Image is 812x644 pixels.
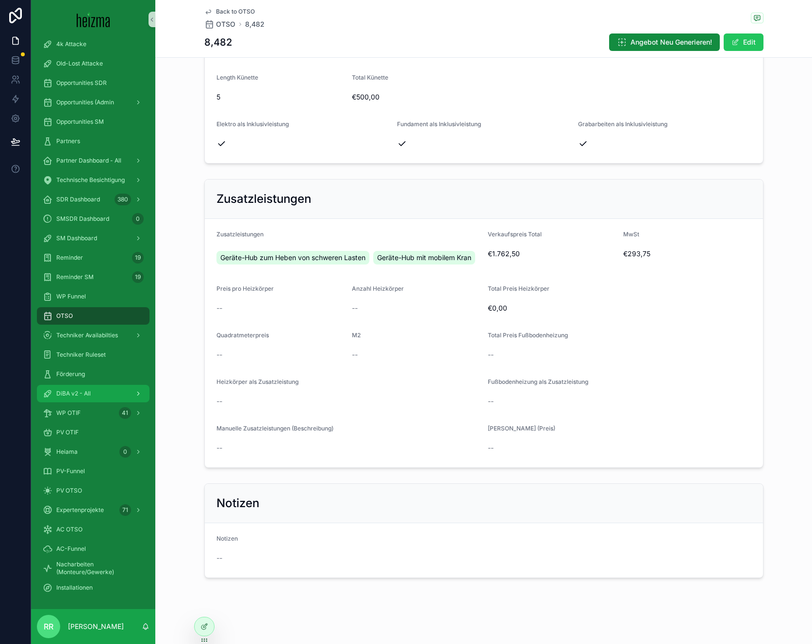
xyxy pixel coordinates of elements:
[216,285,274,292] span: Preis pro Heizkörper
[204,8,255,16] a: Back to OTSO
[377,253,471,263] span: Geräte-Hub mit mobilem Kran
[216,443,222,453] span: --
[216,8,255,16] span: Back to OTSO
[630,37,712,47] span: Angebot Neu Generieren!
[37,501,149,519] a: Expertenprojekte71
[204,19,235,29] a: OTSO
[56,118,104,126] span: Opportunities SM
[56,506,104,514] span: Expertenprojekte
[37,462,149,480] a: PV-Funnel
[56,215,109,223] span: SMSDR Dashboard
[37,443,149,461] a: Heiama0
[216,231,264,238] span: Zusatzleistungen
[56,40,86,48] span: 4k Attacke
[132,213,144,225] div: 0
[352,74,388,81] span: Total Künette
[37,152,149,169] a: Partner Dashboard - All
[488,331,568,339] span: Total Preis Fußbodenheizung
[488,249,616,259] span: €1.762,50
[56,234,97,242] span: SM Dashboard
[56,273,94,281] span: Reminder SM
[56,429,79,436] span: PV OTIF
[37,132,149,150] a: Partners
[68,622,124,631] p: [PERSON_NAME]
[623,249,751,259] span: €293,75
[216,92,345,102] span: 5
[37,327,149,344] a: Techniker Availabilties
[37,35,149,53] a: 4k Attacke
[37,113,149,131] a: Opportunities SM
[56,293,86,300] span: WP Funnel
[115,194,131,205] div: 380
[56,312,73,320] span: OTSO
[216,396,222,406] span: --
[119,407,131,419] div: 41
[216,553,222,563] span: --
[609,33,720,51] button: Angebot Neu Generieren!
[216,120,289,128] span: Elektro als Inklusivleistung
[56,526,83,533] span: AC OTSO
[56,137,80,145] span: Partners
[77,12,110,27] img: App logo
[488,443,494,453] span: --
[56,487,82,495] span: PV OTSO
[37,288,149,305] a: WP Funnel
[37,385,149,402] a: DiBA v2 - All
[56,467,85,475] span: PV-Funnel
[352,331,361,339] span: M2
[37,521,149,538] a: AC OTSO
[578,120,667,128] span: Grabarbeiten als Inklusivleistung
[37,346,149,363] a: Techniker Ruleset
[37,424,149,441] a: PV OTIF
[216,303,222,313] span: --
[623,231,639,238] span: MwSt
[37,210,149,228] a: SMSDR Dashboard0
[488,350,494,360] span: --
[37,404,149,422] a: WP OTIF41
[56,390,91,397] span: DiBA v2 - All
[352,303,358,313] span: --
[31,39,155,609] div: scrollable content
[132,271,144,283] div: 19
[56,176,125,184] span: Technische Besichtigung
[56,351,106,359] span: Techniker Ruleset
[204,35,232,49] h1: 8,482
[216,425,333,432] span: Manuelle Zusatzleistungen (Beschreibung)
[37,579,149,596] a: Installationen
[37,74,149,92] a: Opportunities SDR
[216,350,222,360] span: --
[37,191,149,208] a: SDR Dashboard380
[56,79,107,87] span: Opportunities SDR
[37,94,149,111] a: Opportunities (Admin
[352,92,751,102] span: €500,00
[119,504,131,516] div: 71
[37,307,149,325] a: OTSO
[132,252,144,264] div: 19
[245,19,265,29] a: 8,482
[37,55,149,72] a: Old-Lost Attacke
[56,331,118,339] span: Techniker Availabilties
[56,561,140,576] span: Nacharbeiten (Monteure/Gewerke)
[37,482,149,499] a: PV OTSO
[488,231,542,238] span: Verkaufspreis Total
[352,285,404,292] span: Anzahl Heizkörper
[488,425,555,432] span: [PERSON_NAME] (Preis)
[56,196,100,203] span: SDR Dashboard
[37,365,149,383] a: Förderung
[119,446,131,458] div: 0
[488,396,494,406] span: --
[724,33,763,51] button: Edit
[216,19,235,29] span: OTSO
[44,621,53,632] span: RR
[37,560,149,577] a: Nacharbeiten (Monteure/Gewerke)
[37,230,149,247] a: SM Dashboard
[37,249,149,266] a: Reminder19
[352,350,358,360] span: --
[56,60,103,67] span: Old-Lost Attacke
[56,99,114,106] span: Opportunities (Admin
[216,191,311,207] h2: Zusatzleistungen
[216,495,259,511] h2: Notizen
[397,120,481,128] span: Fundament als Inklusivleistung
[56,584,93,592] span: Installationen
